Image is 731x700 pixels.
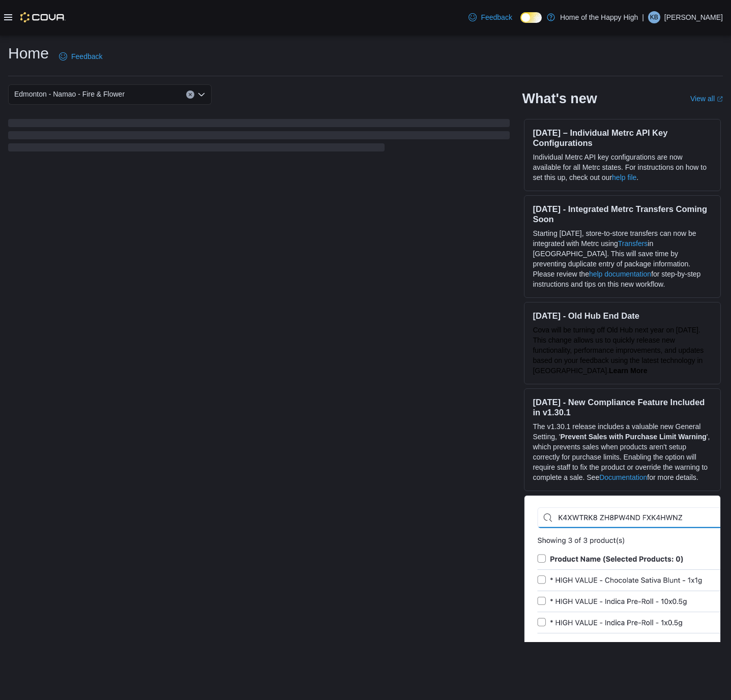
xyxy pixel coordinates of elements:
[20,12,66,22] img: Cova
[8,121,510,154] span: Loading
[71,51,102,62] span: Feedback
[533,204,712,224] h3: [DATE] - Integrated Metrc Transfers Coming Soon
[533,397,712,417] h3: [DATE] - New Compliance Feature Included in v1.30.1
[560,433,706,441] strong: Prevent Sales with Purchase Limit Warning
[650,11,658,23] span: KB
[197,90,206,99] button: Open list of options
[464,7,516,27] a: Feedback
[186,90,194,99] button: Clear input
[648,11,660,23] div: Kyler Brian
[520,23,521,23] span: Dark Mode
[533,228,712,289] p: Starting [DATE], store-to-store transfers can now be integrated with Metrc using in [GEOGRAPHIC_D...
[533,421,712,482] p: The v1.30.1 release includes a valuable new General Setting, ' ', which prevents sales when produ...
[589,270,651,278] a: help documentation
[560,11,638,23] p: Home of the Happy High
[642,11,644,23] p: |
[533,128,712,148] h3: [DATE] – Individual Metrc API Key Configurations
[55,46,106,67] a: Feedback
[520,12,542,23] input: Dark Mode
[717,96,723,102] svg: External link
[599,473,647,481] a: Documentation
[522,90,597,107] h2: What's new
[14,88,125,100] span: Edmonton - Namao - Fire & Flower
[533,326,704,375] span: Cova will be turning off Old Hub next year on [DATE]. This change allows us to quickly release ne...
[609,367,647,375] a: Learn More
[533,152,712,182] p: Individual Metrc API key configurations are now available for all Metrc states. For instructions ...
[481,12,512,22] span: Feedback
[664,11,723,23] p: [PERSON_NAME]
[690,95,723,103] a: View allExternal link
[618,239,648,248] a: Transfers
[533,311,712,321] h3: [DATE] - Old Hub End Date
[8,43,49,64] h1: Home
[612,173,636,181] a: help file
